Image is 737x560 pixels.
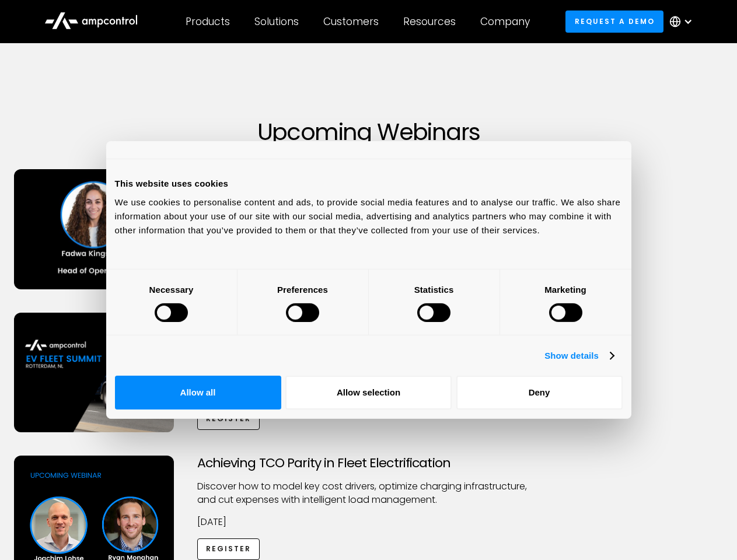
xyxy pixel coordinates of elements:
[277,284,328,294] strong: Preferences
[403,15,456,28] div: Resources
[565,10,663,32] a: Request a demo
[14,118,724,146] h1: Upcoming Webinars
[149,284,194,294] strong: Necessary
[115,177,623,191] div: This website uses cookies
[323,15,379,28] div: Customers
[414,284,454,294] strong: Statistics
[197,538,260,560] a: Register
[285,376,452,409] button: Allow selection
[186,15,230,28] div: Products
[544,284,586,294] strong: Marketing
[115,195,623,237] div: We use cookies to personalise content and ads, to provide social media features and to analyse ou...
[254,15,299,28] div: Solutions
[480,15,530,28] div: Company
[115,376,281,409] button: Allow all
[197,456,540,471] h3: Achieving TCO Parity in Fleet Electrification
[456,376,623,409] button: Deny
[197,480,540,506] p: Discover how to model key cost drivers, optimize charging infrastructure, and cut expenses with i...
[544,349,613,363] a: Show details
[197,408,260,430] a: Register
[197,516,540,528] p: [DATE]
